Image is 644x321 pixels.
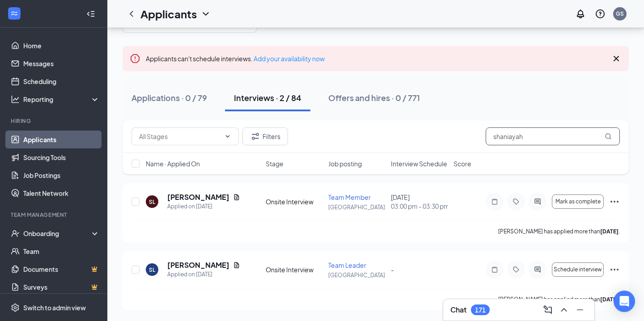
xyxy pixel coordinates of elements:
p: [PERSON_NAME] has applied more than . [498,296,620,303]
svg: ComposeMessage [542,304,553,315]
b: [DATE] [600,228,619,235]
svg: Error [130,53,140,64]
div: Onsite Interview [266,197,323,206]
div: Hiring [11,117,98,125]
span: Score [453,159,471,168]
svg: Document [233,194,240,201]
p: [GEOGRAPHIC_DATA] [328,271,386,279]
svg: Tag [511,266,521,273]
svg: ChevronDown [200,8,211,19]
svg: ActiveChat [532,266,543,273]
svg: Ellipses [609,196,620,207]
a: Team [23,242,100,260]
div: Reporting [23,95,100,104]
svg: ChevronLeft [126,8,137,19]
svg: Settings [11,303,20,312]
span: Mark as complete [555,199,601,205]
div: Open Intercom Messenger [614,291,635,312]
div: SL [149,266,155,274]
div: Applied on [DATE] [167,270,240,279]
span: Applicants can't schedule interviews. [146,55,325,63]
svg: Cross [611,53,622,64]
svg: MagnifyingGlass [605,133,612,140]
button: Filter Filters [242,127,288,145]
svg: Ellipses [609,264,620,275]
div: SL [149,198,155,206]
svg: Collapse [86,9,95,18]
a: Messages [23,55,100,72]
div: Applied on [DATE] [167,202,240,211]
svg: WorkstreamLogo [10,9,19,18]
button: ComposeMessage [541,303,555,317]
div: 171 [475,306,486,314]
svg: QuestionInfo [595,8,606,19]
span: Schedule interview [554,266,602,273]
a: Job Postings [23,166,100,184]
h5: [PERSON_NAME] [167,260,229,270]
p: [PERSON_NAME] has applied more than . [498,228,620,235]
button: Schedule interview [552,262,604,277]
a: DocumentsCrown [23,260,100,278]
div: Applications · 0 / 79 [131,92,207,103]
div: Offers and hires · 0 / 771 [328,92,420,103]
a: Home [23,37,100,55]
svg: ChevronDown [224,133,231,140]
svg: Document [233,262,240,269]
span: 03:00 pm - 03:30 pm [391,202,448,211]
div: [DATE] [391,193,448,211]
svg: UserCheck [11,229,20,238]
div: Team Management [11,211,98,219]
h5: [PERSON_NAME] [167,192,229,202]
svg: Minimize [575,304,585,315]
svg: Note [489,266,500,273]
a: Sourcing Tools [23,148,100,166]
a: Applicants [23,131,100,148]
span: Stage [266,159,284,168]
a: Talent Network [23,184,100,202]
span: - [391,266,394,274]
svg: Analysis [11,95,20,104]
p: [GEOGRAPHIC_DATA] [328,203,386,211]
span: Team Leader [328,261,366,269]
div: Interviews · 2 / 84 [234,92,301,103]
a: Scheduling [23,72,100,90]
b: [DATE] [600,296,619,303]
div: GS [616,10,624,17]
a: SurveysCrown [23,278,100,296]
div: Onsite Interview [266,265,323,274]
svg: Filter [250,131,261,142]
span: Team Member [328,193,371,201]
h1: Applicants [140,6,197,21]
div: Onboarding [23,229,92,238]
span: Interview Schedule [391,159,447,168]
svg: Notifications [575,8,586,19]
svg: ActiveChat [532,198,543,205]
button: ChevronUp [557,303,571,317]
button: Mark as complete [552,194,604,209]
span: Name · Applied On [146,159,200,168]
svg: Note [489,198,500,205]
span: Job posting [328,159,362,168]
h3: Chat [450,305,466,315]
svg: ChevronUp [559,304,569,315]
button: Minimize [573,303,587,317]
svg: Tag [511,198,521,205]
a: Add your availability now [254,55,325,63]
input: All Stages [139,131,220,141]
div: Switch to admin view [23,303,86,312]
input: Search in interviews [486,127,620,145]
